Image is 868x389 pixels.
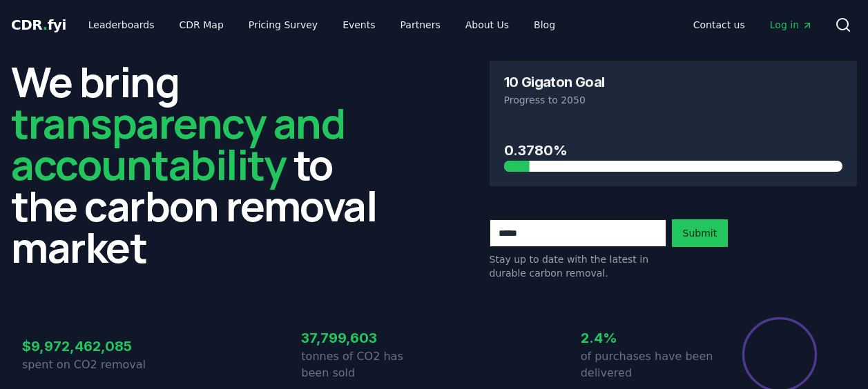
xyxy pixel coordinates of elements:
[682,12,824,37] nav: Main
[770,18,813,32] span: Log in
[11,61,379,268] h2: We bring to the carbon removal market
[301,328,434,348] h3: 37,799,603
[11,94,345,192] span: transparency and accountability
[238,12,329,37] a: Pricing Survey
[22,336,155,357] h3: $9,972,462,085
[22,357,155,373] p: spent on CO2 removal
[77,12,566,37] nav: Main
[523,12,566,37] a: Blog
[504,140,843,161] h3: 0.3780%
[504,75,605,89] h3: 10 Gigaton Goal
[504,93,843,107] p: Progress to 2050
[454,12,520,37] a: About Us
[389,12,452,37] a: Partners
[11,17,66,33] span: CDR fyi
[11,15,66,34] a: CDR.fyi
[682,12,756,37] a: Contact us
[672,219,729,247] button: Submit
[168,12,235,37] a: CDR Map
[581,348,713,381] p: of purchases have been delivered
[43,17,48,33] span: .
[490,252,666,280] p: Stay up to date with the latest in durable carbon removal.
[331,12,386,37] a: Events
[581,328,713,348] h3: 2.4%
[77,12,166,37] a: Leaderboards
[301,348,434,381] p: tonnes of CO2 has been sold
[759,12,824,37] a: Log in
